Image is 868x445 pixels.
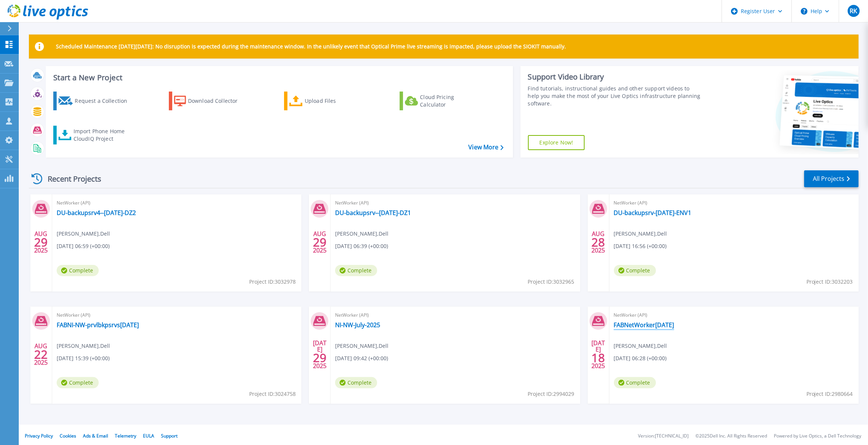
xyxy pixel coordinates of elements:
a: Telemetry [115,433,136,439]
a: DU-backupsrv4--[DATE]-DZ2 [57,209,136,216]
div: Recent Projects [29,170,111,188]
span: [PERSON_NAME] , Dell [57,230,110,238]
span: 29 [34,239,48,245]
span: 18 [591,355,605,361]
div: Find tutorials, instructional guides and other support videos to help you make the most of your L... [528,85,702,107]
span: Project ID: 3024758 [249,390,296,398]
a: Privacy Policy [25,433,53,439]
span: [PERSON_NAME] , Dell [335,342,388,350]
div: AUG 2025 [591,229,605,256]
span: 22 [34,351,48,358]
span: [PERSON_NAME] , Dell [335,230,388,238]
span: NetWorker (API) [614,199,854,207]
span: Complete [57,377,99,388]
li: Powered by Live Optics, a Dell Technology [774,434,861,439]
span: NetWorker (API) [57,199,297,207]
span: Project ID: 3032203 [806,278,853,286]
a: Request a Collection [53,92,137,110]
a: View More [468,144,503,151]
span: Project ID: 3032965 [528,278,575,286]
h3: Start a New Project [53,74,503,82]
span: 29 [313,239,326,245]
span: [PERSON_NAME] , Dell [614,230,667,238]
a: Explore Now! [528,135,585,150]
div: Upload Files [305,93,365,108]
span: [PERSON_NAME] , Dell [614,342,667,350]
span: Complete [614,265,656,276]
a: FABNetWorker[DATE] [614,321,674,329]
span: NetWorker (API) [614,311,854,319]
span: [DATE] 15:39 (+00:00) [57,354,110,362]
div: Request a Collection [75,93,135,108]
a: FABNI-NW-prvlbkpsrvs[DATE] [57,321,139,329]
span: Complete [335,377,377,388]
a: Support [161,433,178,439]
div: Import Phone Home CloudIQ Project [74,128,132,143]
span: Complete [335,265,377,276]
span: Complete [57,265,99,276]
a: Ads & Email [83,433,108,439]
span: Project ID: 3032978 [249,278,296,286]
li: © 2025 Dell Inc. All Rights Reserved [695,434,767,439]
div: Cloud Pricing Calculator [420,93,480,108]
a: Cloud Pricing Calculator [400,92,483,110]
span: [DATE] 09:42 (+00:00) [335,354,388,362]
span: Project ID: 2994029 [528,390,575,398]
a: EULA [143,433,154,439]
span: RK [850,8,857,14]
span: Complete [614,377,656,388]
span: NetWorker (API) [335,199,575,207]
a: Upload Files [284,92,368,110]
div: AUG 2025 [34,229,48,256]
span: [DATE] 06:59 (+00:00) [57,242,110,250]
span: Project ID: 2980664 [806,390,853,398]
span: NetWorker (API) [57,311,297,319]
div: Download Collector [188,93,248,108]
li: Version: [TECHNICAL_ID] [638,434,689,439]
div: Support Video Library [528,72,702,82]
a: All Projects [804,170,859,187]
span: 28 [591,239,605,245]
div: AUG 2025 [313,229,327,256]
span: [PERSON_NAME] , Dell [57,342,110,350]
div: [DATE] 2025 [591,341,605,368]
span: [DATE] 06:39 (+00:00) [335,242,388,250]
a: Cookies [60,433,76,439]
a: Download Collector [169,92,253,110]
span: NetWorker (API) [335,311,575,319]
span: [DATE] 06:28 (+00:00) [614,354,667,362]
div: [DATE] 2025 [313,341,327,368]
a: DU-backupsrv-[DATE]-ENV1 [614,209,692,216]
div: AUG 2025 [34,341,48,368]
p: Scheduled Maintenance [DATE][DATE]: No disruption is expected during the maintenance window. In t... [56,44,566,50]
a: NI-NW-July-2025 [335,321,380,329]
span: [DATE] 16:56 (+00:00) [614,242,667,250]
span: 29 [313,355,326,361]
a: DU-backupsrv--[DATE]-DZ1 [335,209,411,216]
